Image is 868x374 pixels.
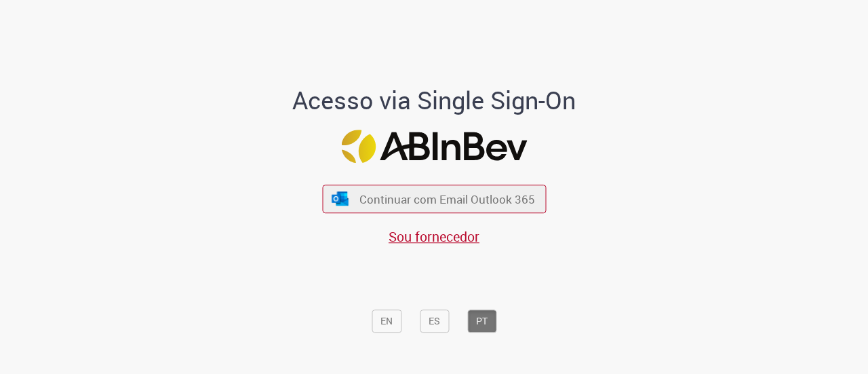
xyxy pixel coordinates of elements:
h1: Acesso via Single Sign-On [246,87,623,114]
img: Logo ABInBev [341,130,527,163]
button: EN [372,310,401,333]
button: ES [420,310,449,333]
button: ícone Azure/Microsoft 360 Continuar com Email Outlook 365 [322,185,546,213]
img: ícone Azure/Microsoft 360 [331,191,350,206]
a: Sou fornecedor [389,227,479,246]
button: PT [467,310,496,333]
span: Continuar com Email Outlook 365 [359,191,535,207]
